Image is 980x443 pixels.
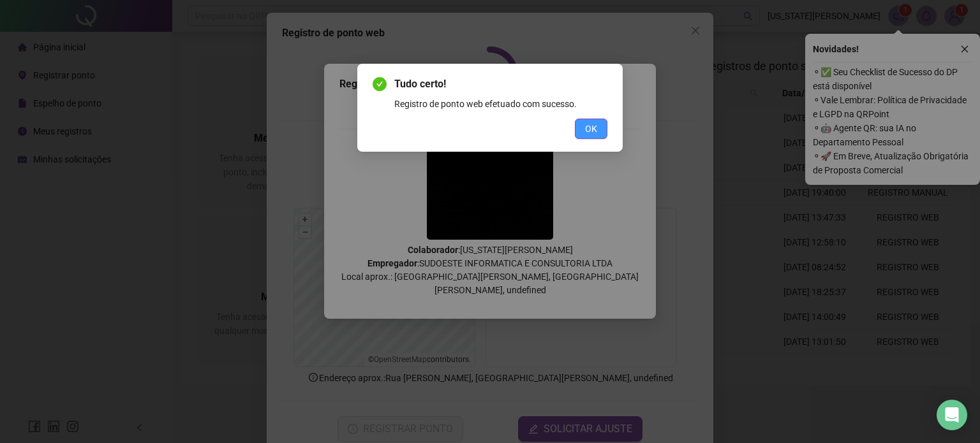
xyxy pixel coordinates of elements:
[937,400,967,430] div: Open Intercom Messenger
[585,122,597,136] span: OK
[394,76,607,92] span: Tudo certo!
[575,119,607,139] button: OK
[373,77,387,91] span: check-circle
[394,97,607,111] div: Registro de ponto web efetuado com sucesso.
